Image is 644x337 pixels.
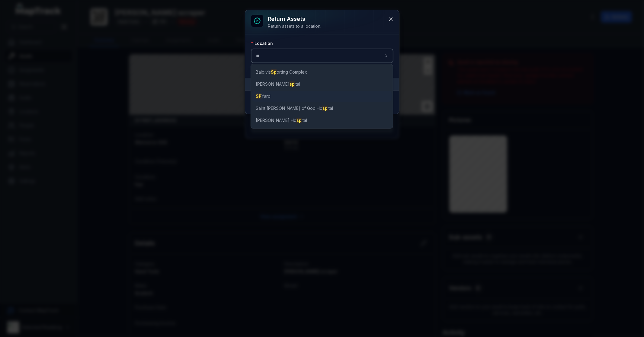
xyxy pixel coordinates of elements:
[256,105,333,111] span: Saint [PERSON_NAME] of God Ho ital
[245,78,399,90] button: Assets1
[256,94,261,99] span: SP
[296,118,302,123] span: sp
[268,23,322,29] div: Return assets to a location.
[290,81,295,87] span: sp
[256,81,300,87] span: [PERSON_NAME] ital
[322,106,328,111] span: sp
[256,117,307,123] span: [PERSON_NAME] Ho ital
[251,40,273,46] label: Location
[256,93,271,99] span: Yard
[256,69,307,75] span: Baldivis orting Complex
[268,15,322,23] h3: Return assets
[271,69,277,75] span: Sp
